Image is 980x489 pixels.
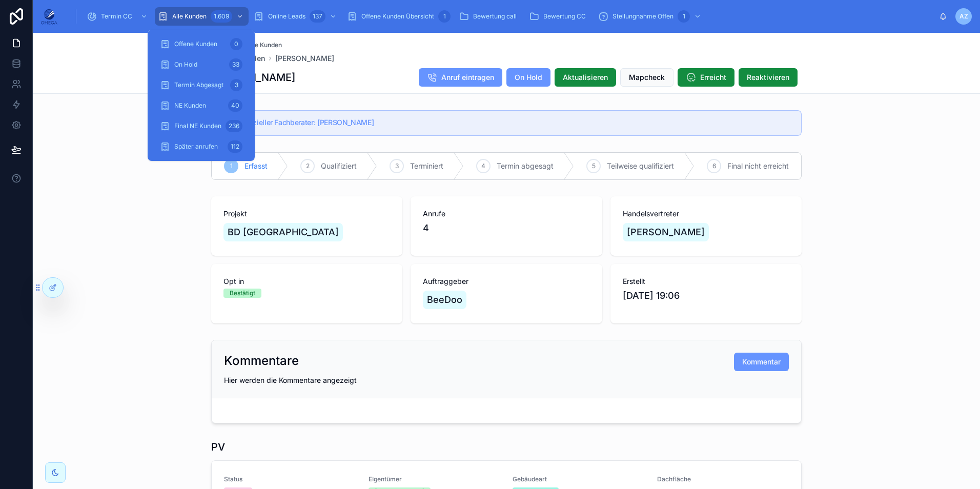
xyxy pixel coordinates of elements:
span: Bewertung CC [543,12,586,21]
h5: Potenzieller Fachberater: Fabian Hindenberg [234,119,793,126]
span: EIgentümer [369,475,501,483]
a: Bewertung CC [526,7,593,26]
span: Projekt [223,209,390,219]
span: Dachfläche [657,475,789,483]
span: Erstellt [623,276,789,287]
a: Termin Abgesagt3 [154,76,249,94]
span: Gebäudeart [513,475,645,483]
span: 5 [592,162,596,170]
span: Aktualisieren [563,72,608,83]
span: Termin CC [101,12,132,21]
span: 6 [712,162,716,170]
span: Kommentar [742,357,781,367]
span: Offene Kunden [174,40,217,48]
span: Status [224,475,356,483]
span: Reaktivieren [747,72,789,83]
span: 3 [395,162,399,170]
div: 33 [229,58,242,71]
span: Termin Abgesagt [174,81,223,89]
span: Online Leads [268,12,305,21]
span: Termin abgesagt [497,161,554,171]
a: Bewertung call [456,7,524,26]
span: Bewertung call [473,12,517,21]
a: Offene Kunden Übersicht1 [344,7,454,26]
a: Termin CC [84,7,153,26]
span: Stellungnahme Offen [612,12,673,21]
a: Stellungnahme Offen1 [595,7,706,26]
a: NE Kunden40 [154,96,249,115]
span: Opt in [223,276,390,287]
span: Später anrufen [174,142,218,151]
span: AZ [959,12,968,21]
div: scrollable content [66,5,939,28]
span: [DATE] 19:06 [623,289,789,303]
span: 4 [423,221,429,235]
div: 3 [230,79,242,91]
button: Reaktivieren [739,68,798,87]
span: On Hold [515,72,542,83]
span: Erfasst [244,161,268,171]
span: Mapcheck [629,72,665,83]
a: [PERSON_NAME] [275,53,334,64]
span: BeeDoo [427,293,462,307]
a: Online Leads137 [251,7,342,26]
span: Erreicht [700,72,726,83]
span: Auftraggeber [423,276,589,287]
a: Final NE Kunden236 [154,117,249,135]
span: 2 [306,162,310,170]
span: Anrufe [423,209,589,219]
img: App logo [41,8,57,25]
span: Handelsvertreter [623,209,789,219]
div: 1 [438,10,451,23]
span: Final NE Kunden [174,122,221,130]
span: Final nicht erreicht [727,161,789,171]
div: 1.609 [211,10,232,23]
div: 1 [678,10,690,23]
h2: Kommentare [224,353,299,369]
button: On Hold [506,68,550,87]
div: 40 [228,99,242,112]
div: Bestätigt [230,289,255,298]
div: 112 [228,140,242,153]
div: 137 [310,10,325,23]
a: Offene Kunden0 [154,35,249,53]
span: [PERSON_NAME] [627,225,705,239]
span: Teilweise qualifiziert [607,161,674,171]
div: 0 [230,38,242,50]
span: BD [GEOGRAPHIC_DATA] [228,225,339,239]
span: On Hold [174,60,197,69]
button: Anruf eintragen [419,68,502,87]
span: Hier werden die Kommentare angezeigt [224,376,357,384]
span: Anruf eintragen [441,72,494,83]
a: Später anrufen112 [154,137,249,156]
span: NE Kunden [174,101,206,110]
a: Alle Kunden1.609 [155,7,249,26]
button: Kommentar [734,353,789,371]
span: 1 [230,162,233,170]
span: 4 [481,162,485,170]
span: Alle Kunden [172,12,207,21]
button: Erreicht [678,68,734,87]
span: Offene Kunden Übersicht [361,12,434,21]
span: Qualifiziert [321,161,357,171]
span: Terminiert [410,161,443,171]
button: Aktualisieren [555,68,616,87]
a: On Hold33 [154,55,249,74]
div: 236 [226,120,242,132]
h1: PV [211,440,225,454]
button: Mapcheck [620,68,673,87]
